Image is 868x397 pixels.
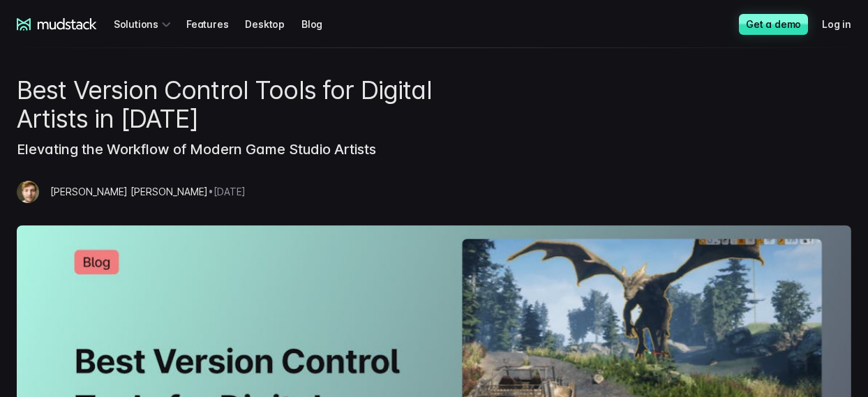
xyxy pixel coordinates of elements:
[301,11,339,37] a: Blog
[245,11,301,37] a: Desktop
[822,11,868,37] a: Log in
[17,134,507,158] h3: Elevating the Workflow of Modern Game Studio Artists
[114,11,175,37] div: Solutions
[186,11,245,37] a: Features
[17,76,507,134] h1: Best Version Control Tools for Digital Artists in [DATE]
[17,18,97,31] a: mudstack logo
[17,181,39,203] img: Mazze Whiteley
[739,14,808,35] a: Get a demo
[208,186,246,197] span: • [DATE]
[50,186,208,197] span: [PERSON_NAME] [PERSON_NAME]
